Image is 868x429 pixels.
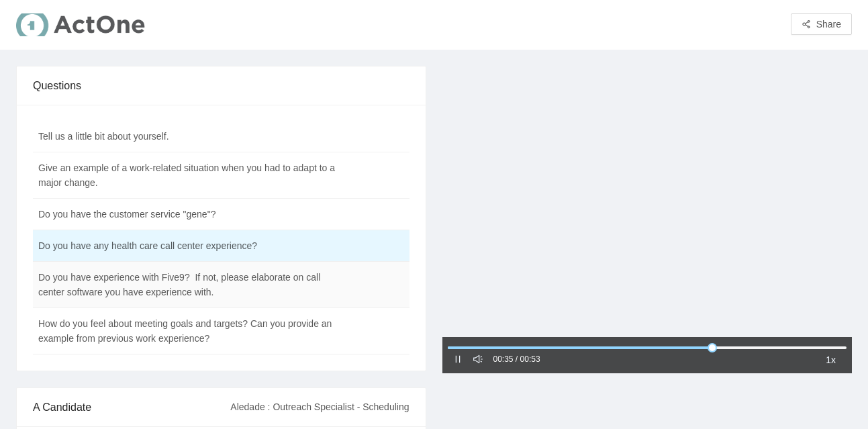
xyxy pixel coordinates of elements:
[33,230,342,262] td: Do you have any health care call center experience?
[33,388,230,426] div: A Candidate
[802,19,811,30] span: share-alt
[33,152,342,199] td: Give an example of a work-related situation when you had to adapt to a major change.
[493,353,540,366] div: 00:35 / 00:53
[16,9,148,42] img: ActOne
[816,17,841,32] span: Share
[33,262,342,308] td: Do you have experience with Five9? If not, please elaborate on call center software you have expe...
[453,354,463,364] span: pause
[473,354,483,364] span: sound
[826,352,836,367] span: 1x
[33,66,409,105] div: Questions
[33,308,342,354] td: How do you feel about meeting goals and targets? Can you provide an example from previous work ex...
[791,13,852,35] button: share-altShare
[230,389,409,425] div: Aledade : Outreach Specialist - Scheduling
[33,199,342,230] td: Do you have the customer service "gene"?
[33,121,342,152] td: Tell us a little bit about yourself.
